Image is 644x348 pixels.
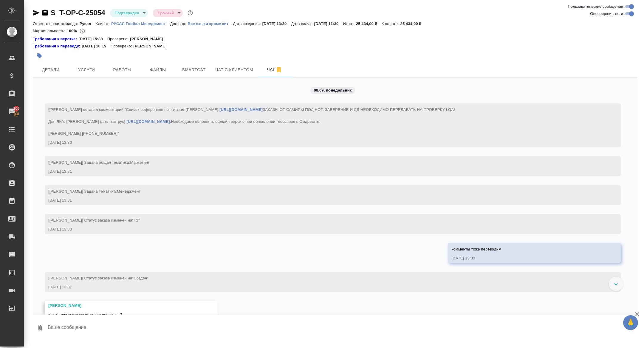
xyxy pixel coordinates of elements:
span: Файлы [144,66,172,74]
span: "Создан" [132,276,148,280]
button: Добавить тэг [33,49,46,62]
p: РУСАЛ Глобал Менеджмент [111,21,170,26]
div: Подтвержден [153,9,182,17]
a: РУСАЛ Глобал Менеджмент [111,21,170,26]
p: Проверено: [111,43,134,49]
div: [PERSON_NAME] [48,303,197,309]
a: 100 [1,104,22,119]
div: [DATE] 13:31 [48,197,600,203]
p: [PERSON_NAME] [130,36,168,42]
button: 0.00 RUB; [78,27,86,35]
p: Все языки кроме кит [188,21,233,26]
a: S_T-OP-C-25054 [51,9,105,17]
p: К оплате: [382,21,400,26]
div: Нажми, чтобы открыть папку с инструкцией [33,43,82,49]
p: [DATE] 15:38 [78,36,107,42]
span: "Список референсов по заказам [PERSON_NAME]: ЗАКАЗЫ ОТ САМИРЫ ПОД НОТ. ЗАВЕРЕНИЕ И СД НЕОБХОДИМО ... [48,107,455,136]
span: и вставляем как комменты в ворде, да? [48,312,122,317]
button: Доп статусы указывают на важность/срочность заказа [186,9,194,17]
span: Smartcat [179,66,208,74]
a: Требования к верстке: [33,36,78,42]
a: Все языки кроме кит [188,21,233,26]
p: 25 434,00 ₽ [356,21,382,26]
p: Проверено: [107,36,130,42]
div: [DATE] 13:37 [48,284,600,290]
a: [URL][DOMAIN_NAME]. [126,119,171,124]
button: 🙏 [623,315,638,330]
span: Детали [36,66,65,74]
p: Договор: [170,21,188,26]
p: Дата создания: [233,21,262,26]
button: Срочный [156,10,175,16]
p: Итого: [343,21,356,26]
span: [[PERSON_NAME]] Статус заказа изменен на [48,276,148,280]
button: Скопировать ссылку [41,9,49,16]
p: Русал [80,21,96,26]
p: [DATE] 11:30 [314,21,343,26]
button: Подтвержден [113,10,141,16]
p: Маржинальность: [33,29,67,33]
span: Менеджмент [117,189,141,194]
div: [DATE] 13:31 [48,168,600,174]
p: Ответственная команда: [33,21,80,26]
div: Нажми, чтобы открыть папку с инструкцией [33,36,78,42]
span: 🙏 [626,316,636,329]
span: Работы [108,66,137,74]
p: [PERSON_NAME] [133,43,171,49]
p: 100% [67,29,78,33]
span: Маркетинг [130,160,149,165]
span: [[PERSON_NAME]] Статус заказа изменен на [48,218,140,222]
p: Дата сдачи: [291,21,314,26]
p: [DATE] 10:15 [82,43,111,49]
button: Скопировать ссылку для ЯМессенджера [33,9,40,16]
span: Пользовательские сообщения [568,4,623,10]
a: Требования к переводу: [33,43,82,49]
p: [DATE] 13:30 [262,21,291,26]
span: Чат [260,66,289,73]
span: Услуги [72,66,101,74]
div: [DATE] 13:30 [48,140,600,146]
span: [[PERSON_NAME]] Задана общая тематика: [48,160,149,165]
svg: Отписаться [275,66,282,73]
div: [DATE] 13:33 [48,226,600,232]
div: [DATE] 13:33 [451,255,600,261]
p: 08.09, понедельник [314,87,352,93]
a: [URL][DOMAIN_NAME] [219,107,263,112]
span: комменты тоже переводим [451,247,501,251]
span: [[PERSON_NAME]] Задана тематика: [48,189,141,194]
span: Чат с клиентом [215,66,253,74]
p: Клиент: [96,21,111,26]
span: 100 [10,106,23,112]
div: Подтвержден [110,9,148,17]
span: [[PERSON_NAME] оставил комментарий: [48,107,455,136]
span: "ТЗ" [132,218,140,222]
p: 25 434,00 ₽ [400,21,426,26]
span: Оповещения-логи [590,11,623,17]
